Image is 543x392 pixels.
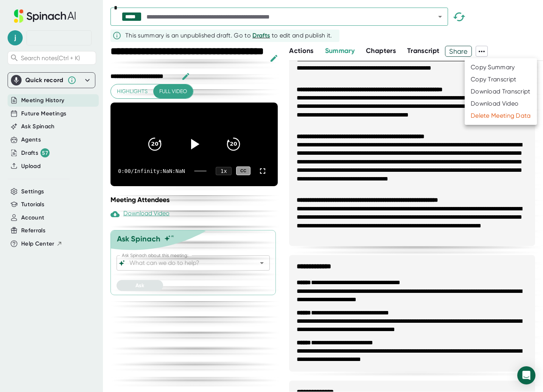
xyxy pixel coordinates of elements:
div: Copy Summary [471,64,515,71]
div: Download Transcript [471,88,531,95]
div: Delete Meeting Data [471,112,531,120]
div: Copy Transcript [471,76,517,83]
div: Download Video [471,100,518,107]
div: Open Intercom Messenger [517,366,535,384]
